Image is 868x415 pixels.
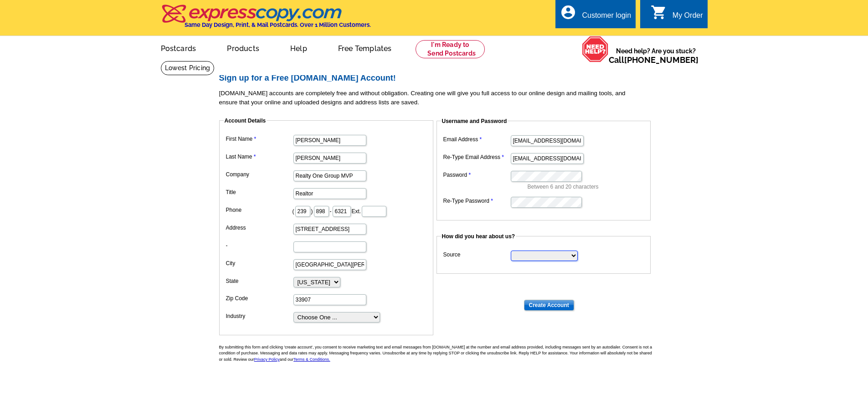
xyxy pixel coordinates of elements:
[528,183,646,191] p: Between 6 and 20 characters
[185,21,371,28] h4: Same Day Design, Print, & Mail Postcards. Over 1 Million Customers.
[212,37,274,58] a: Products
[560,4,576,20] i: account_circle
[582,11,631,24] div: Customer login
[226,312,293,320] label: Industry
[226,153,293,161] label: Last Name
[441,117,508,125] legend: Username and Password
[254,357,280,362] a: Privacy Policy
[293,357,330,362] a: Terms & Conditions.
[226,206,293,214] label: Phone
[582,36,609,62] img: help
[226,170,293,179] label: Company
[276,37,322,58] a: Help
[441,232,516,241] legend: How did you hear about us?
[443,197,510,205] label: Re-Type Password
[443,251,510,259] label: Source
[609,46,703,65] span: Need help? Are you stuck?
[219,89,657,107] p: [DOMAIN_NAME] accounts are completely free and without obligation. Creating one will give you ful...
[651,4,667,20] i: shopping_cart
[673,11,703,24] div: My Order
[226,135,293,143] label: First Name
[219,344,657,363] p: By submitting this form and clicking 'create account', you consent to receive marketing text and ...
[324,37,406,58] a: Free Templates
[651,10,703,21] a: shopping_cart My Order
[609,55,699,65] span: Call
[443,171,510,179] label: Password
[443,135,510,143] label: Email Address
[224,204,429,218] dd: ( ) - Ext.
[161,11,371,28] a: Same Day Design, Print, & Mail Postcards. Over 1 Million Customers.
[226,188,293,196] label: Title
[146,37,211,58] a: Postcards
[226,277,293,285] label: State
[443,153,510,161] label: Re-Type Email Address
[226,224,293,232] label: Address
[624,55,699,65] a: [PHONE_NUMBER]
[560,10,631,21] a: account_circle Customer login
[226,241,293,250] label: -
[224,117,267,125] legend: Account Details
[686,203,868,415] iframe: LiveChat chat widget
[226,294,293,302] label: Zip Code
[219,73,657,83] h2: Sign up for a Free [DOMAIN_NAME] Account!
[226,259,293,267] label: City
[524,300,574,311] input: Create Account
